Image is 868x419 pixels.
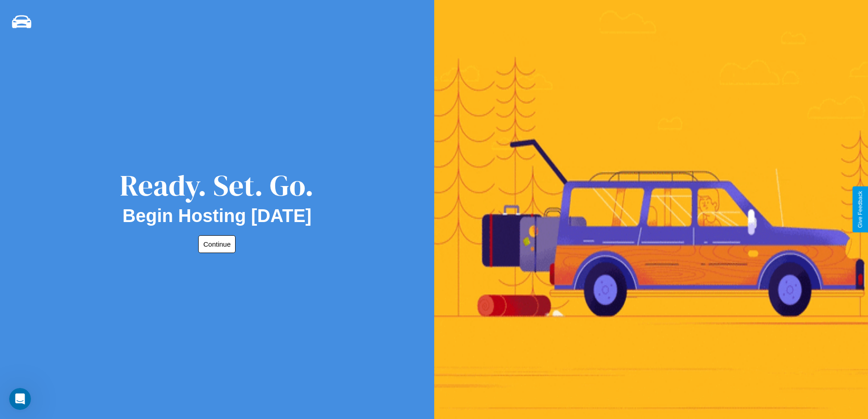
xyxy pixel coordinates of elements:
button: Continue [198,235,236,253]
h2: Begin Hosting [DATE] [123,206,312,226]
div: Give Feedback [857,191,863,228]
iframe: Intercom live chat [9,388,31,410]
div: Ready. Set. Go. [120,165,314,206]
